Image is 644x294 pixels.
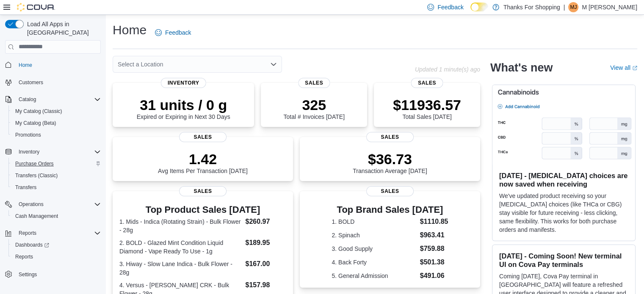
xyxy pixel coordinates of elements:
svg: External link [632,66,637,71]
button: Reports [15,228,40,238]
p: $36.73 [353,151,427,168]
button: My Catalog (Classic) [8,105,104,117]
dt: 4. Back Forty [332,258,416,267]
span: Customers [19,79,43,86]
span: Sales [366,132,414,142]
a: Home [15,60,36,70]
p: | [564,2,565,12]
a: Purchase Orders [12,159,57,169]
span: Catalog [19,96,36,103]
span: Sales [298,78,330,88]
p: $11936.57 [393,96,461,113]
input: Dark Mode [470,3,488,11]
div: Expired or Expiring in Next 30 Days [137,96,230,120]
button: Catalog [15,94,39,104]
button: Open list of options [270,61,277,68]
dd: $260.97 [245,217,286,227]
span: Feedback [437,3,463,11]
span: My Catalog (Beta) [12,118,101,128]
button: Purchase Orders [8,158,104,170]
dd: $759.88 [420,244,448,254]
div: Total # Invoices [DATE] [283,96,344,120]
span: Reports [15,228,101,238]
span: Reports [15,253,33,260]
span: Sales [411,78,443,88]
span: Transfers (Classic) [12,170,101,181]
a: Customers [15,77,47,88]
dt: 2. BOLD - Glazed Mint Condition Liquid Diamond - Vape Ready To Use - 1g [119,239,242,256]
a: My Catalog (Classic) [12,106,66,116]
a: Reports [12,252,36,262]
img: Cova [17,3,55,11]
span: MJ [570,2,577,12]
span: Operations [15,199,101,209]
p: 325 [283,96,344,113]
p: Thanks For Shopping [503,2,560,12]
span: Transfers (Classic) [15,172,58,179]
dd: $491.06 [420,271,448,281]
span: Catalog [15,94,101,104]
p: Updated 1 minute(s) ago [415,66,480,73]
h3: Top Product Sales [DATE] [119,205,286,215]
span: My Catalog (Beta) [15,120,56,126]
span: Sales [179,186,227,196]
span: Settings [19,271,37,278]
span: Home [15,60,101,70]
button: Customers [2,76,104,88]
button: Operations [2,198,104,210]
h1: Home [113,22,146,38]
p: 31 units / 0 g [137,96,230,113]
dt: 5. General Admission [332,272,416,280]
h3: Top Brand Sales [DATE] [332,205,448,215]
span: Promotions [15,132,41,138]
span: Sales [179,132,227,142]
h3: [DATE] - [MEDICAL_DATA] choices are now saved when receiving [499,171,628,188]
a: Feedback [152,24,194,41]
span: Purchase Orders [15,160,54,167]
a: Cash Management [12,211,61,221]
span: Load All Apps in [GEOGRAPHIC_DATA] [24,20,101,37]
button: Inventory [2,146,104,158]
dt: 3. Hiway - Slow Lane Indica - Bulk Flower - 28g [119,260,242,277]
button: Transfers [8,181,104,193]
a: Transfers [12,182,40,192]
span: Cash Management [12,211,101,221]
dt: 2. Spinach [332,231,416,239]
dd: $157.98 [245,280,286,290]
dt: 1. BOLD [332,217,416,226]
p: We've updated product receiving so your [MEDICAL_DATA] choices (like THCa or CBG) stay visible fo... [499,192,628,234]
span: Dashboards [12,240,101,250]
button: Transfers (Classic) [8,170,104,181]
span: My Catalog (Classic) [15,108,62,115]
span: Inventory [15,147,101,157]
a: Transfers (Classic) [12,170,61,181]
dd: $189.95 [245,238,286,248]
span: My Catalog (Classic) [12,106,101,116]
dt: 1. Mids - Indica (Rotating Strain) - Bulk Flower - 28g [119,217,242,234]
button: Reports [8,251,104,263]
a: Settings [15,269,40,280]
span: Feedback [165,28,191,37]
div: Total Sales [DATE] [393,96,461,120]
dd: $167.00 [245,259,286,269]
button: Promotions [8,129,104,141]
button: My Catalog (Beta) [8,117,104,129]
dd: $963.41 [420,230,448,240]
div: M Johst [568,2,578,12]
button: Reports [2,227,104,239]
span: Customers [15,77,101,88]
p: 1.42 [158,151,248,168]
dt: 3. Good Supply [332,245,416,253]
span: Cash Management [15,213,58,220]
span: Reports [19,230,36,236]
div: Avg Items Per Transaction [DATE] [158,151,248,174]
button: Home [2,59,104,71]
button: Settings [2,268,104,280]
span: Promotions [12,130,101,140]
span: Settings [15,269,101,279]
p: M [PERSON_NAME] [582,2,637,12]
a: My Catalog (Beta) [12,118,60,128]
button: Operations [15,199,47,209]
dd: $501.38 [420,257,448,267]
